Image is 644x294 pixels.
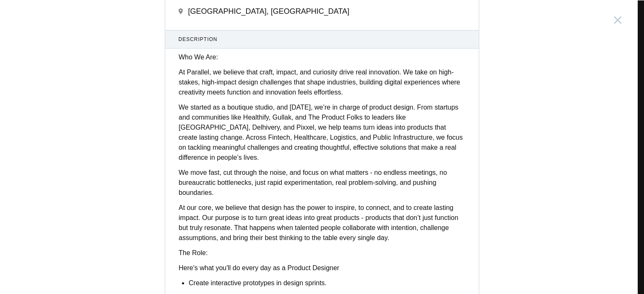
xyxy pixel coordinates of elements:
[179,263,465,273] p: Here's what you'll do every day as a Product Designer
[189,278,465,288] p: Create interactive prototypes in design sprints.
[179,54,218,61] strong: Who We Are:
[179,36,466,43] span: Description
[188,7,349,15] span: [GEOGRAPHIC_DATA], [GEOGRAPHIC_DATA]
[179,168,465,198] p: We move fast, cut through the noise, and focus on what matters - no endless meetings, no bureaucr...
[179,249,208,256] strong: The Role:
[179,67,465,97] p: At Parallel, we believe that craft, impact, and curiosity drive real innovation. We take on high-...
[179,102,465,163] p: We started as a boutique studio, and [DATE], we’re in charge of product design. From startups and...
[179,203,465,243] p: At our core, we believe that design has the power to inspire, to connect, and to create lasting i...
